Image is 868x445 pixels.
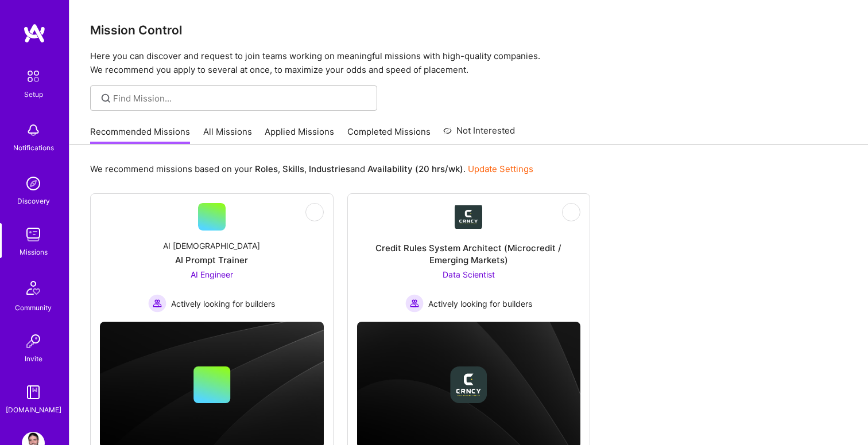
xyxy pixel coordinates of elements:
[567,208,576,217] i: icon EyeClosed
[17,195,50,207] div: Discovery
[24,88,43,100] div: Setup
[468,163,533,174] a: Update Settings
[443,124,515,145] a: Not Interested
[163,240,260,252] div: AI [DEMOGRAPHIC_DATA]
[113,92,369,104] input: Find Mission...
[90,126,190,145] a: Recommended Missions
[148,294,166,313] img: Actively looking for builders
[203,126,252,145] a: All Missions
[357,242,581,266] div: Credit Rules System Architect (Microcredit / Emerging Markets)
[20,246,48,258] div: Missions
[282,163,304,174] b: Skills
[347,126,431,145] a: Completed Missions
[99,92,113,105] i: icon SearchGrey
[22,381,45,404] img: guide book
[90,49,847,77] p: Here you can discover and request to join teams working on meaningful missions with high-quality ...
[90,23,847,37] h3: Mission Control
[191,270,233,279] span: AI Engineer
[21,64,45,88] img: setup
[255,163,278,174] b: Roles
[265,126,334,145] a: Applied Missions
[450,366,487,403] img: Company logo
[20,274,47,302] img: Community
[22,330,45,353] img: Invite
[357,203,581,313] a: Company LogoCredit Rules System Architect (Microcredit / Emerging Markets)Data Scientist Actively...
[309,163,350,174] b: Industries
[100,203,324,313] a: AI [DEMOGRAPHIC_DATA]AI Prompt TrainerAI Engineer Actively looking for buildersActively looking f...
[175,254,248,266] div: AI Prompt Trainer
[13,142,54,154] div: Notifications
[367,163,463,174] b: Availability (20 hrs/wk)
[443,270,495,279] span: Data Scientist
[22,172,45,195] img: discovery
[90,163,533,175] p: We recommend missions based on your , , and .
[405,294,424,313] img: Actively looking for builders
[15,302,52,314] div: Community
[171,298,275,310] span: Actively looking for builders
[455,205,482,229] img: Company Logo
[22,119,45,142] img: bell
[310,208,319,217] i: icon EyeClosed
[22,223,45,246] img: teamwork
[25,353,42,365] div: Invite
[428,298,532,310] span: Actively looking for builders
[23,23,46,44] img: logo
[6,404,61,416] div: [DOMAIN_NAME]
